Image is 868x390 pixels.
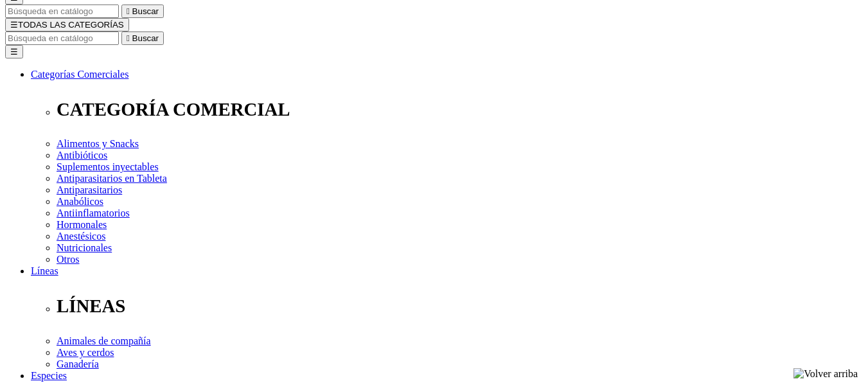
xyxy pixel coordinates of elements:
a: Anabólicos [57,196,103,207]
span: ☰ [10,20,18,30]
button:  Buscar [121,31,164,45]
span: Buscar [132,33,159,43]
i:  [127,33,130,43]
a: Suplementos inyectables [57,161,159,172]
a: Antibióticos [57,150,107,161]
button: ☰TODAS LAS CATEGORÍAS [5,18,129,31]
a: Hormonales [57,219,107,230]
p: CATEGORÍA COMERCIAL [57,99,863,120]
i:  [127,6,130,16]
input: Buscar [5,4,119,18]
a: Categorías Comerciales [31,69,128,80]
a: Antiinflamatorios [57,208,130,218]
button:  Buscar [121,4,164,18]
input: Buscar [5,31,119,45]
img: Volver arriba [793,368,858,380]
a: Alimentos y Snacks [57,138,139,149]
span: Buscar [132,6,159,16]
iframe: Brevo live chat [6,251,222,384]
a: Antiparasitarios [57,184,122,195]
a: Nutricionales [57,242,112,253]
a: Antiparasitarios en Tableta [57,173,167,184]
button: ☰ [5,45,23,58]
p: LÍNEAS [57,296,863,317]
a: Anestésicos [57,231,105,242]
